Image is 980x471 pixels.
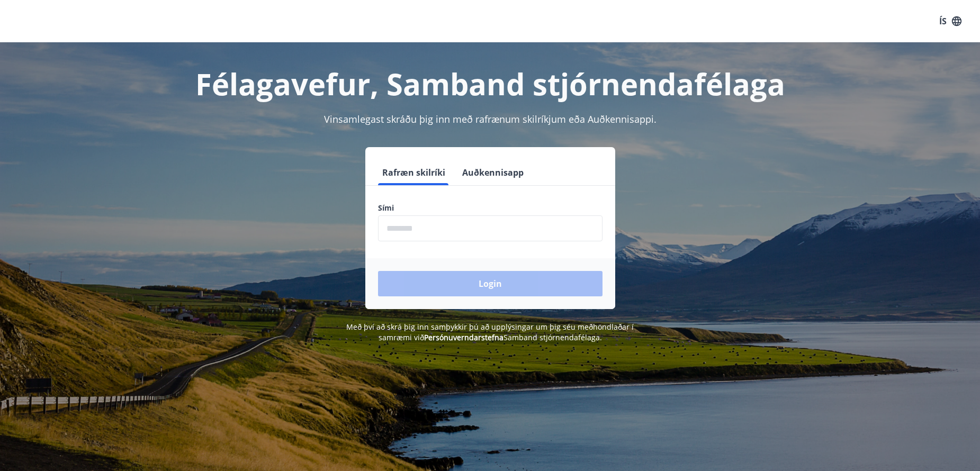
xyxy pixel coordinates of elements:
span: Vinsamlegast skráðu þig inn með rafrænum skilríkjum eða Auðkennisappi. [324,113,657,125]
button: Auðkennisapp [458,160,528,185]
button: Rafræn skilríki [378,160,449,185]
span: Með því að skrá þig inn samþykkir þú að upplýsingar um þig séu meðhöndlaðar í samræmi við Samband... [346,322,634,342]
button: ÍS [933,12,967,31]
label: Sími [378,203,603,213]
a: Persónuverndarstefna [424,332,504,342]
h1: Félagavefur, Samband stjórnendafélaga [122,64,859,104]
